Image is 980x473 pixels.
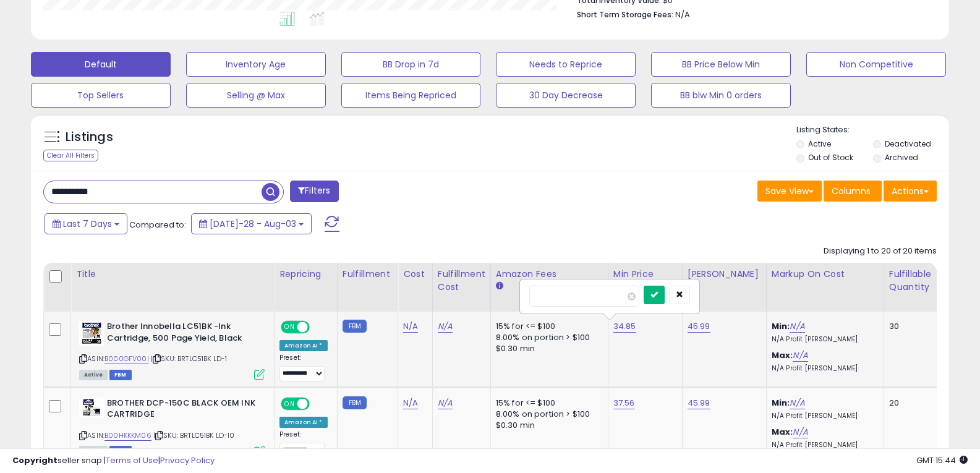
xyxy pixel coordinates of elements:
[308,398,328,409] span: OFF
[43,150,98,161] div: Clear All Filters
[438,268,485,294] div: Fulfillment Cost
[341,83,481,108] button: Items Being Repriced
[343,268,393,281] div: Fulfillment
[889,398,927,409] div: 20
[79,370,108,380] span: All listings currently available for purchase on Amazon
[79,398,104,417] img: 41PUuZPQy3L._SL40_.jpg
[772,397,790,409] b: Min:
[808,138,831,149] label: Active
[438,320,453,333] a: N/A
[12,454,58,466] strong: Copyright
[824,181,882,202] button: Columns
[772,349,793,361] b: Max:
[279,430,328,458] div: Preset:
[577,9,673,20] b: Short Term Storage Fees:
[688,268,761,281] div: [PERSON_NAME]
[153,430,235,440] span: | SKU: BRTLC51BK LD-10
[66,129,113,146] h5: Listings
[341,52,481,77] button: BB Drop in 7d
[290,181,338,202] button: Filters
[889,268,932,294] div: Fulfillable Quantity
[279,417,328,428] div: Amazon AI *
[186,83,326,108] button: Selling @ Max
[403,268,427,281] div: Cost
[772,335,874,344] p: N/A Profit [PERSON_NAME]
[496,321,599,332] div: 15% for <= $100
[79,398,265,455] div: ASIN:
[279,354,328,381] div: Preset:
[916,454,968,466] span: 2025-08-11 15:44 GMT
[806,52,946,77] button: Non Competitive
[766,263,884,312] th: The percentage added to the cost of goods (COGS) that forms the calculator for Min & Max prices.
[191,213,312,234] button: [DATE]-28 - Aug-03
[772,320,790,332] b: Min:
[496,398,599,409] div: 15% for <= $100
[808,152,853,163] label: Out of Stock
[282,398,297,409] span: ON
[793,426,807,438] a: N/A
[496,268,603,281] div: Amazon Fees
[884,181,937,202] button: Actions
[79,321,104,346] img: 511KSOFRrBL._SL40_.jpg
[282,322,297,333] span: ON
[772,412,874,420] p: N/A Profit [PERSON_NAME]
[79,321,265,378] div: ASIN:
[688,320,710,333] a: 45.99
[496,343,599,354] div: $0.30 min
[151,354,228,364] span: | SKU: BRTLC51BK LD-1
[675,9,690,20] span: N/A
[772,364,874,373] p: N/A Profit [PERSON_NAME]
[63,218,112,230] span: Last 7 Days
[343,320,367,333] small: FBM
[160,454,215,466] a: Privacy Policy
[109,370,132,380] span: FBM
[790,397,804,409] a: N/A
[651,83,791,108] button: BB blw Min 0 orders
[31,52,171,77] button: Default
[832,185,871,197] span: Columns
[613,320,636,333] a: 34.85
[279,268,332,281] div: Repricing
[129,219,186,231] span: Compared to:
[793,349,807,362] a: N/A
[438,397,453,409] a: N/A
[824,245,937,257] div: Displaying 1 to 20 of 20 items
[772,426,793,438] b: Max:
[496,420,599,431] div: $0.30 min
[496,409,599,420] div: 8.00% on portion > $100
[403,397,418,409] a: N/A
[651,52,791,77] button: BB Price Below Min
[613,397,635,409] a: 37.56
[496,83,636,108] button: 30 Day Decrease
[343,396,367,409] small: FBM
[186,52,326,77] button: Inventory Age
[613,268,677,281] div: Min Price
[107,398,257,424] b: BROTHER DCP-150C BLACK OEM INK CARTRIDGE
[796,124,949,136] p: Listing States:
[106,454,158,466] a: Terms of Use
[403,320,418,333] a: N/A
[889,321,927,332] div: 30
[790,320,804,333] a: N/A
[772,268,879,281] div: Markup on Cost
[12,455,215,467] div: seller snap | |
[31,83,171,108] button: Top Sellers
[757,181,822,202] button: Save View
[45,213,127,234] button: Last 7 Days
[885,138,931,149] label: Deactivated
[885,152,918,163] label: Archived
[308,322,328,333] span: OFF
[76,268,269,281] div: Title
[496,52,636,77] button: Needs to Reprice
[107,321,257,347] b: Brother Innobella LC51BK -Ink Cartridge, 500 Page Yield, Black
[496,332,599,343] div: 8.00% on portion > $100
[496,281,503,292] small: Amazon Fees.
[210,218,296,230] span: [DATE]-28 - Aug-03
[688,397,710,409] a: 45.99
[279,340,328,351] div: Amazon AI *
[104,430,151,441] a: B00HKKKM06
[104,354,149,364] a: B000GFV00I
